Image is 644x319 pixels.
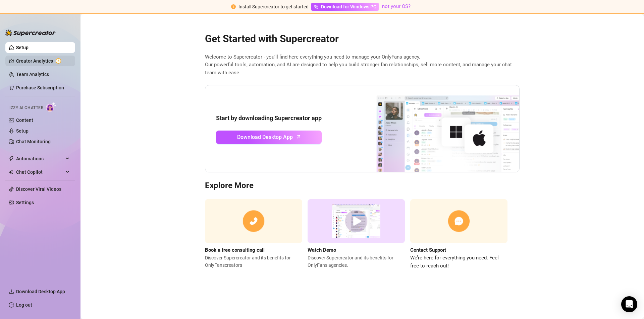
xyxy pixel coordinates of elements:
a: Setup [16,128,29,134]
span: arrow-up [295,133,303,141]
strong: Watch Demo [308,247,336,253]
a: Content [16,117,33,123]
span: Discover Supercreator and its benefits for OnlyFans agencies. [308,254,405,269]
strong: Contact Support [410,247,446,253]
a: not your OS? [382,3,411,9]
img: download app [352,85,519,172]
span: Download Desktop App [16,289,65,294]
img: AI Chatter [46,102,56,112]
a: Settings [16,200,34,205]
strong: Start by downloading Supercreator app [216,114,322,122]
h2: Get Started with Supercreator [205,32,520,45]
strong: Book a free consulting call [205,247,265,253]
a: Purchase Subscription [16,82,70,93]
a: Download Desktop Apparrow-up [216,131,322,144]
div: Open Intercom Messenger [621,296,637,312]
a: Log out [16,302,32,308]
span: Welcome to Supercreator - you’ll find here everything you need to manage your OnlyFans agency. Ou... [205,53,520,77]
span: Download for Windows PC [321,3,376,10]
span: Automations [16,153,64,164]
img: contact support [410,199,507,243]
span: Izzy AI Chatter [9,105,43,111]
span: Discover Supercreator and its benefits for OnlyFans creators [205,254,302,269]
span: exclamation-circle [231,4,236,9]
span: We’re here for everything you need. Feel free to reach out! [410,254,507,270]
a: Chat Monitoring [16,139,51,144]
a: Discover Viral Videos [16,186,61,192]
span: thunderbolt [9,156,14,161]
img: logo-BBDzfeDw.svg [5,29,56,36]
img: supercreator demo [308,199,405,243]
a: Download for Windows PC [311,3,379,11]
a: Watch DemoDiscover Supercreator and its benefits for OnlyFans agencies. [308,199,405,270]
img: Chat Copilot [9,170,13,174]
span: Install Supercreator to get started [238,4,309,9]
span: Chat Copilot [16,167,64,177]
a: Book a free consulting callDiscover Supercreator and its benefits for OnlyFanscreators [205,199,302,270]
h3: Explore More [205,180,520,191]
span: Download Desktop App [237,133,293,141]
span: windows [314,4,318,9]
a: Setup [16,45,29,50]
a: Team Analytics [16,72,49,77]
span: download [9,289,14,294]
img: consulting call [205,199,302,243]
a: Creator Analytics exclamation-circle [16,56,70,66]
